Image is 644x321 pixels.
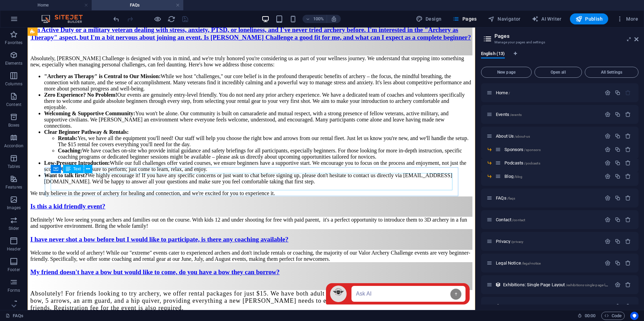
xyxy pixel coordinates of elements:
[605,160,611,166] div: Settings
[615,90,621,96] div: Duplicate
[625,160,631,166] div: Remove
[625,282,631,288] div: Remove
[485,13,523,24] button: Navigator
[604,312,622,320] span: Code
[413,13,444,24] div: Design (Ctrl+Alt+Y)
[615,282,621,288] div: Settings
[570,13,608,24] button: Publish
[625,147,631,152] div: Remove
[630,312,638,320] button: Usercentrics
[509,91,510,95] span: /
[496,195,515,201] span: Click to open page
[5,61,23,66] p: Elements
[331,16,337,22] i: On resize automatically adjust zoom level to fit chosen device.
[8,164,20,169] p: Tables
[6,102,21,107] p: Content
[615,173,621,179] div: Duplicate
[524,161,540,165] span: /podcasts
[40,15,91,23] img: Editor Logo
[303,258,319,271] img: Noupe Avatar
[538,70,579,74] span: Open all
[496,239,523,244] span: Click to open page
[494,33,638,39] h2: Pages
[625,90,631,96] div: The startpage cannot be deleted
[92,1,183,9] h4: FAQs
[585,67,638,78] button: All Settings
[112,15,120,23] button: undo
[615,133,621,139] div: Duplicate
[615,160,621,166] div: Duplicate
[504,174,522,179] span: Click to open page
[496,90,510,95] span: Click to open page
[494,239,601,244] div: Privacy/privacy
[625,217,631,223] div: Remove
[625,238,631,244] div: Remove
[494,112,601,117] div: Events/events
[514,175,523,179] span: /blog
[7,246,21,252] p: Header
[529,13,564,24] button: AI Writer
[625,133,631,139] div: Remove
[601,312,625,320] button: Code
[481,50,505,59] span: English (13)
[590,313,591,318] span: :
[512,218,525,222] span: /contact
[605,133,611,139] div: Settings
[615,238,621,244] div: Duplicate
[496,112,522,117] span: Click to open page
[494,134,601,138] div: About Us/about-us
[615,147,621,152] div: Duplicate
[615,217,621,223] div: Duplicate
[605,195,611,201] div: Settings
[577,312,596,320] h6: Session time
[494,90,601,95] div: Home/
[514,135,530,138] span: /about-us
[605,111,611,117] div: Settings
[605,238,611,244] div: Settings
[5,81,22,87] p: Columns
[534,67,582,78] button: Open all
[625,111,631,117] div: Remove
[510,113,522,117] span: /events
[494,217,601,222] div: Contact/contact
[615,260,621,266] div: Duplicate
[566,283,614,287] span: /exhibitions-single-page-layout
[4,143,23,149] p: Accordion
[496,260,541,266] span: Click to open page
[494,196,601,200] div: FAQs/faqs
[501,282,611,287] div: Exhibitions: Single Page Layout/exhibitions-single-page-layout
[605,147,611,152] div: Settings
[625,173,631,179] div: Remove
[522,261,541,265] span: /legal-notice
[167,15,175,23] button: reload
[313,15,324,23] h6: 100%
[625,195,631,201] div: Remove
[496,133,530,139] span: Click to open page
[452,15,477,22] span: Pages
[502,147,601,152] div: Sponsors/sponsors
[616,15,638,22] span: More
[507,196,515,200] span: /faqs
[511,240,523,244] span: /privacy
[625,260,631,266] div: Remove
[324,258,438,274] input: Ask AI
[153,15,162,23] button: Click here to leave preview mode and continue editing
[503,282,614,287] span: Click to open page
[496,217,525,222] span: Click to open page
[524,148,540,152] span: /sponsors
[504,147,540,152] span: Click to open page
[495,303,501,309] div: This layout is used as a template for all items (e.g. a blog post) of this collection. The conten...
[5,40,22,45] p: Favorites
[6,312,23,320] a: Click to cancel selection. Double-click to open Pages
[9,226,19,231] p: Slider
[605,90,611,96] div: Settings
[615,195,621,201] div: Duplicate
[7,205,21,211] p: Images
[481,67,532,78] button: New page
[501,304,611,309] div: Events: Single Page Layout
[413,13,444,24] button: Design
[8,122,20,128] p: Boxes
[615,303,621,309] div: Settings
[614,13,641,24] button: More
[502,161,601,165] div: Podcasts/podcasts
